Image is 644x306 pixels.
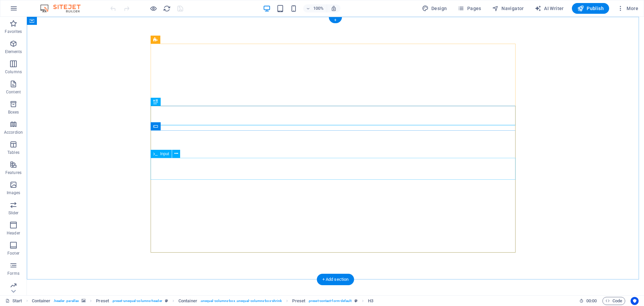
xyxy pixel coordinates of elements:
[572,3,609,14] button: Publish
[455,3,484,14] button: Pages
[39,4,89,12] img: Editor Logo
[614,3,641,14] button: More
[489,3,527,14] button: Navigator
[7,230,20,236] p: Header
[368,297,373,305] span: Click to select. Double-click to edit
[308,297,352,305] span: . preset-contact-form-default
[160,152,169,156] span: Input
[492,5,524,12] span: Navigator
[292,297,305,305] span: Click to select. Double-click to edit
[32,297,373,305] nav: breadcrumb
[165,299,168,303] i: This element is a customizable preset
[617,5,638,12] span: More
[602,297,625,305] button: Code
[535,5,564,12] span: AI Writer
[53,297,79,305] span: . header .parallax
[7,251,19,256] p: Footer
[586,297,597,305] span: 00 00
[7,271,19,276] p: Forms
[631,297,639,305] button: Usercentrics
[5,69,22,75] p: Columns
[329,17,342,23] div: +
[419,3,450,14] button: Design
[6,89,21,95] p: Content
[5,49,22,54] p: Elements
[163,4,171,12] button: reload
[422,5,447,12] span: Design
[163,5,171,12] i: Reload page
[5,297,22,305] a: Click to cancel selection. Double-click to open Pages
[7,190,20,195] p: Images
[419,3,450,14] div: Design (Ctrl+Alt+Y)
[458,5,481,12] span: Pages
[331,5,337,11] i: On resize automatically adjust zoom level to fit chosen device.
[200,297,282,305] span: . unequal-columns-box .unequal-columns-box-shrink
[96,297,109,305] span: Click to select. Double-click to edit
[605,297,622,305] span: Code
[112,297,162,305] span: . preset-unequal-columns-header
[32,297,51,305] span: Click to select. Double-click to edit
[5,29,22,34] p: Favorites
[579,297,597,305] h6: Session time
[5,170,21,175] p: Features
[8,110,19,115] p: Boxes
[577,5,604,12] span: Publish
[178,297,197,305] span: Click to select. Double-click to edit
[532,3,567,14] button: AI Writer
[591,298,592,303] span: :
[8,210,19,216] p: Slider
[355,299,358,303] i: This element is a customizable preset
[313,4,324,12] h6: 100%
[317,274,354,285] div: + Add section
[82,299,86,303] i: This element contains a background
[149,4,157,12] button: Click here to leave preview mode and continue editing
[4,130,23,135] p: Accordion
[7,150,19,155] p: Tables
[303,4,327,12] button: 100%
